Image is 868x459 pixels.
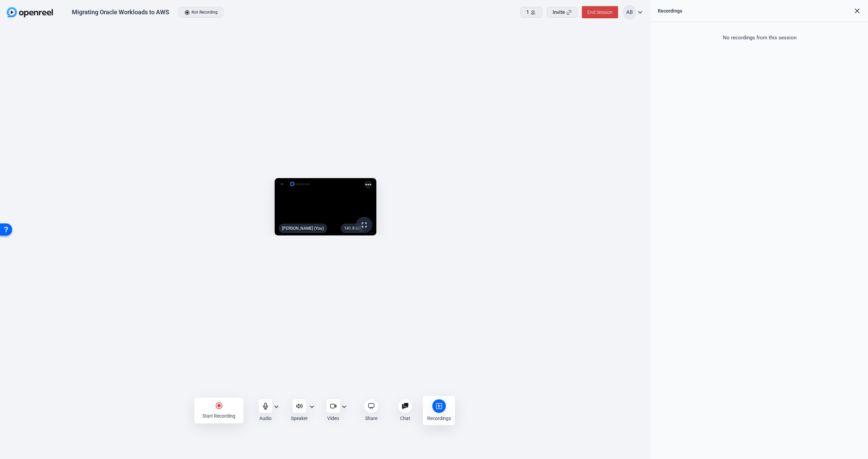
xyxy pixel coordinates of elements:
div: AB [623,5,636,20]
button: Invite [547,7,577,18]
div: Chat [400,415,410,422]
div: Recordings [658,7,682,15]
mat-icon: expand_more [636,8,644,16]
mat-icon: more_horiz [364,180,372,189]
button: End Session [582,6,618,18]
div: Start Recording [202,413,235,419]
div: Migrating Oracle Workloads to AWS [72,8,169,16]
mat-icon: fullscreen [360,221,368,229]
mat-icon: expand_more [308,403,316,411]
mat-icon: close [853,7,861,15]
div: 141.9 GB [341,224,364,233]
div: Audio [259,415,272,422]
mat-icon: radio_button_checked [215,402,223,410]
p: No recordings from this session [658,29,861,47]
div: Share [365,415,377,422]
mat-icon: expand_more [272,403,280,411]
div: [PERSON_NAME] (You) [279,224,327,233]
mat-icon: expand_more [340,403,348,411]
img: OpenReel logo [7,7,53,17]
div: Recordings [427,415,451,422]
img: logo [290,180,310,187]
span: End Session [587,9,613,15]
span: 1 [526,8,529,16]
span: Invite [553,8,565,16]
div: Speaker [291,415,308,422]
div: Video [327,415,339,422]
button: 1 [520,7,542,18]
